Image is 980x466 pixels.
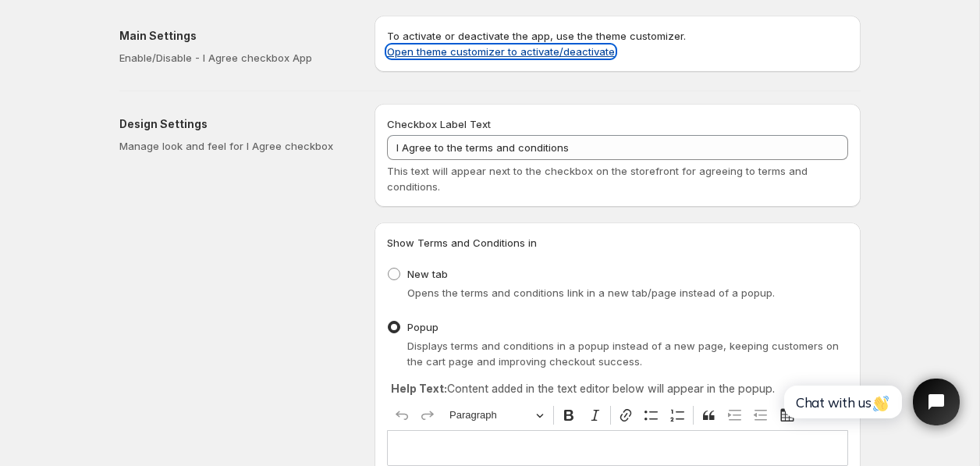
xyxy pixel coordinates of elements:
span: Popup [407,321,439,333]
span: Checkbox Label Text [387,118,491,130]
div: Editor toolbar [387,400,848,430]
h2: Design Settings [119,116,350,132]
button: Paragraph, Heading [442,404,550,428]
p: Content added in the text editor below will appear in the popup. [391,381,844,397]
iframe: Tidio Chat [767,365,973,439]
h2: Main Settings [119,28,350,44]
p: Manage look and feel for I Agree checkbox [119,138,350,154]
span: Opens the terms and conditions link in a new tab/page instead of a popup. [407,286,775,299]
a: Open theme customizer to activate/deactivate [387,45,615,58]
strong: Help Text: [391,382,447,395]
span: New tab [407,268,448,280]
span: Show Terms and Conditions in [387,237,537,249]
span: This text will appear next to the checkbox on the storefront for agreeing to terms and conditions. [387,165,808,193]
div: Editor editing area: main. Press ⌥0 for help. [387,430,848,465]
span: Paragraph [449,406,531,425]
span: Displays terms and conditions in a popup instead of a new page, keeping customers on the cart pag... [407,340,839,368]
p: To activate or deactivate the app, use the theme customizer. [387,28,848,59]
p: Enable/Disable - I Agree checkbox App [119,50,350,66]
